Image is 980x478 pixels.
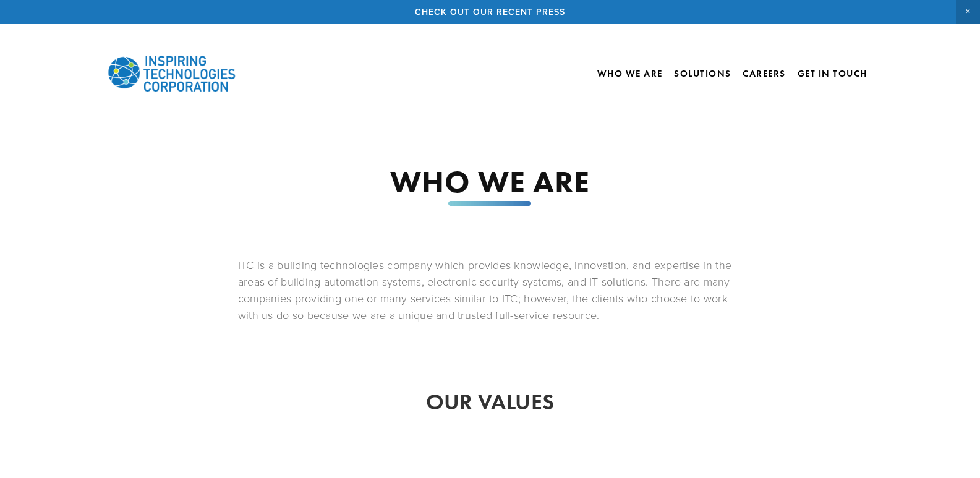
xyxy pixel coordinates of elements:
[597,63,663,84] a: Who We Are
[743,63,786,84] a: Careers
[674,68,731,79] a: Solutions
[107,46,237,101] img: Inspiring Technologies Corp – A Building Technologies Company
[238,166,742,197] h1: WHO WE ARE
[798,63,867,84] a: Get In Touch
[238,386,742,417] h2: OUR VALUES
[238,257,742,323] p: ITC is a building technologies company which provides knowledge, innovation, and expertise in the...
